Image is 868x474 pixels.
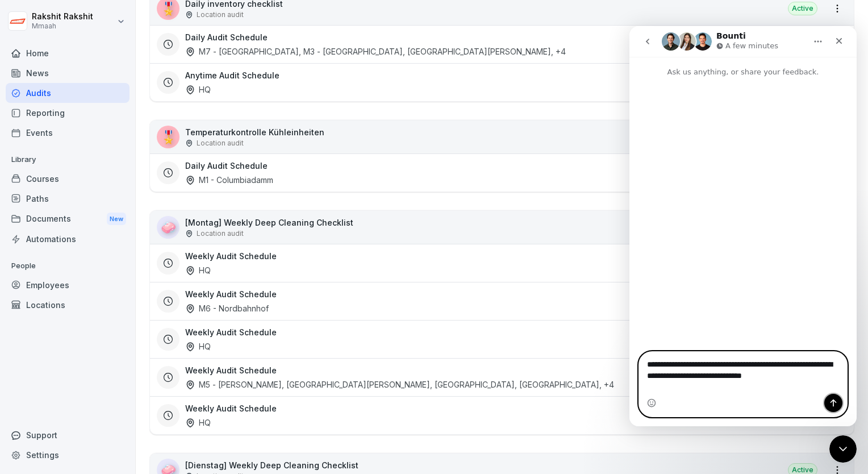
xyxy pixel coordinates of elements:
[107,213,126,226] div: New
[185,288,277,300] h3: Weekly Audit Schedule
[32,22,93,30] p: Mmaah
[185,417,211,429] div: HQ
[6,445,130,465] a: Settings
[185,45,566,57] div: M7 - [GEOGRAPHIC_DATA], M3 - [GEOGRAPHIC_DATA], [GEOGRAPHIC_DATA][PERSON_NAME] , +4
[185,364,277,376] h3: Weekly Audit Schedule
[6,257,130,275] p: People
[197,10,244,20] p: Location audit
[157,126,180,148] div: 🎖️
[185,174,273,186] div: M1 - Columbiadamm
[185,340,211,352] div: HQ
[197,228,244,239] p: Location audit
[6,209,130,230] a: DocumentsNew
[185,379,614,390] div: M5 - [PERSON_NAME], [GEOGRAPHIC_DATA][PERSON_NAME], [GEOGRAPHIC_DATA], [GEOGRAPHIC_DATA] , +4
[6,123,130,143] a: Events
[788,2,817,15] div: Active
[185,160,268,172] h3: Daily Audit Schedule
[185,459,358,471] p: [Dienstag] Weekly Deep Cleaning Checklist
[6,151,130,169] p: Library
[197,138,244,148] p: Location audit
[185,84,211,95] div: HQ
[6,425,130,445] div: Support
[6,103,130,123] a: Reporting
[6,229,130,249] a: Automations
[185,250,277,262] h3: Weekly Audit Schedule
[185,402,277,414] h3: Weekly Audit Schedule
[6,295,130,315] a: Locations
[185,264,211,276] div: HQ
[6,209,130,230] div: Documents
[6,83,130,103] a: Audits
[185,326,277,338] h3: Weekly Audit Schedule
[829,435,857,463] iframe: Intercom live chat
[157,216,180,239] div: 🧼
[6,43,130,63] a: Home
[6,275,130,295] a: Employees
[185,217,353,228] p: [Montag] Weekly Deep Cleaning Checklist
[185,31,268,43] h3: Daily Audit Schedule
[629,26,857,426] iframe: Intercom live chat
[6,169,130,189] a: Courses
[6,189,130,209] a: Paths
[185,126,324,138] p: Temperaturkontrolle Kühleinheiten
[185,302,269,314] div: M6 - Nordbahnhof
[6,63,130,83] a: News
[185,69,279,81] h3: Anytime Audit Schedule
[32,12,93,22] p: Rakshit Rakshit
